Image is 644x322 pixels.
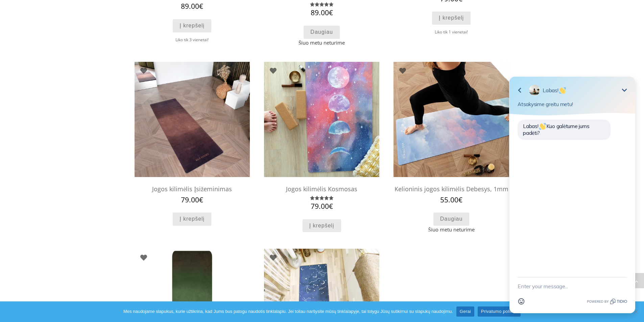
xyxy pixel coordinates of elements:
[311,201,333,211] bdi: 79.00
[310,2,333,7] div: Įvertinimas: 5.00 iš 5
[264,39,379,47] span: Šiuo metu neturime
[173,19,211,32] a: Add to cart: “Profesionalus Jogos Kilimėlis Pilnatis, Dūminis Rožinis, 4mm”
[432,11,471,25] a: Add to cart: “Jogos kilimėlis Samanos”
[181,195,203,204] bdi: 79.00
[135,182,250,196] h2: Jogos kilimėlis Įsižeminimas
[310,196,333,220] span: Įvertinimas: iš 5
[199,1,203,11] span: €
[264,62,379,210] a: jogos kilimeliaijogos kilimeliaiJogos kilimėlis KosmosasĮvertinimas: 5.00 iš 5 79.00€
[135,36,250,44] div: Liko tik 3 vienetai!
[181,1,203,11] bdi: 89.00
[123,308,453,315] span: Mes naudojame slapukus, kurie užtikrina, kad Jums bus patogu naudotis tinklalapiu. Jei toliau nar...
[440,195,462,204] bdi: 55.00
[304,26,340,39] a: Daugiau informacijos apie “Profesionalus Jogos Kilimėlis Pilnatis, Rudas, 4mm”
[458,195,462,204] span: €
[303,219,341,232] a: Add to cart: “Jogos kilimėlis Kosmosas”
[478,306,521,317] a: Privatumo politika
[310,2,333,26] span: Įvertinimas: iš 5
[456,306,474,317] a: Gerai
[329,8,333,17] span: €
[393,62,509,204] a: kelioninis kilimeliskelioninis kilimelisKelioninis jogos kilimėlis Debesys, 1mm 55.00€
[433,213,470,226] a: Daugiau informacijos apie “Kelioninis jogos kilimėlis Debesys, 1mm”
[173,213,211,226] a: Add to cart: “Jogos kilimėlis Įsižeminimas”
[311,8,333,17] bdi: 89.00
[393,182,509,196] h2: Kelioninis jogos kilimėlis Debesys, 1mm
[264,182,379,196] h2: Jogos kilimėlis Kosmosas
[329,201,333,211] span: €
[135,62,250,204] a: jogos kilimeliaijogos kilimeliaiJogos kilimėlis Įsižeminimas 79.00€
[310,196,333,200] div: Įvertinimas: 5.00 iš 5
[199,195,203,204] span: €
[393,226,509,233] span: Šiuo metu neturime
[501,70,644,322] iframe: Tidio Chat
[393,28,509,36] div: Liko tik 1 vienetai!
